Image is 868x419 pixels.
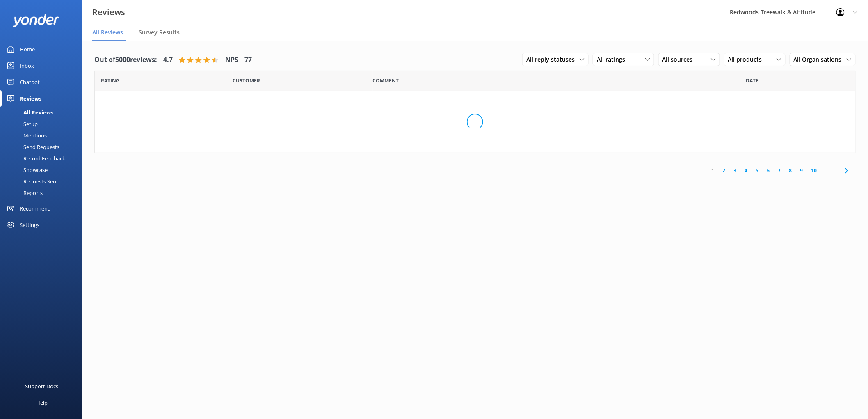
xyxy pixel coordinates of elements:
[5,187,82,199] a: Reports
[20,57,34,74] div: Inbox
[5,141,82,153] a: Send Requests
[5,118,38,130] div: Setup
[5,176,82,187] a: Requests Sent
[20,90,41,107] div: Reviews
[92,28,123,37] span: All Reviews
[25,378,59,394] div: Support Docs
[5,176,58,187] div: Requests Sent
[5,153,65,164] div: Record Feedback
[5,107,82,118] a: All Reviews
[101,77,120,85] span: Date
[752,167,763,174] a: 5
[20,41,35,57] div: Home
[139,28,180,37] span: Survey Results
[36,394,48,411] div: Help
[20,217,39,233] div: Settings
[163,55,173,65] h4: 4.7
[20,200,51,217] div: Recommend
[94,55,157,65] h4: Out of 5000 reviews:
[5,187,43,199] div: Reports
[730,167,741,174] a: 3
[5,130,47,141] div: Mentions
[728,55,767,64] span: All products
[708,167,719,174] a: 1
[597,55,630,64] span: All ratings
[12,14,59,27] img: yonder-white-logo.png
[5,164,48,176] div: Showcase
[526,55,580,64] span: All reply statuses
[746,77,759,85] span: Date
[741,167,752,174] a: 4
[5,107,53,118] div: All Reviews
[373,77,399,85] span: Question
[807,167,821,174] a: 10
[662,55,698,64] span: All sources
[20,74,40,90] div: Chatbot
[794,55,847,64] span: All Organisations
[774,167,785,174] a: 7
[244,55,252,65] h4: 77
[785,167,796,174] a: 8
[225,55,238,65] h4: NPS
[5,118,82,130] a: Setup
[5,164,82,176] a: Showcase
[796,167,807,174] a: 9
[5,141,59,153] div: Send Requests
[763,167,774,174] a: 6
[233,77,260,85] span: Date
[5,153,82,164] a: Record Feedback
[5,130,82,141] a: Mentions
[821,167,833,174] span: ...
[719,167,730,174] a: 2
[92,6,125,19] h3: Reviews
